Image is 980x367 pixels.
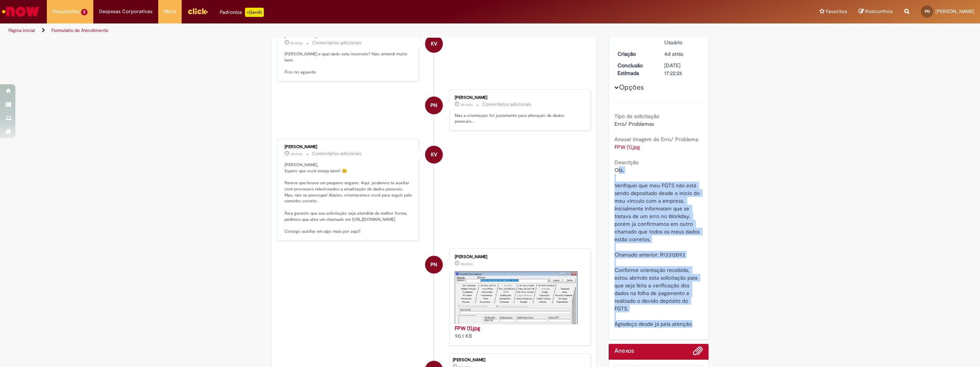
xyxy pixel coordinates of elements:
[164,8,176,15] span: More
[865,8,893,15] span: Rascunhos
[455,324,583,340] div: 90.1 KB
[664,50,683,57] span: 4d atrás
[455,255,583,259] div: [PERSON_NAME]
[430,255,437,274] span: PN
[425,146,443,163] div: Karine Vieira
[455,95,583,100] div: [PERSON_NAME]
[290,41,303,45] span: 2h atrás
[430,96,437,115] span: PN
[614,159,639,166] b: Descrição
[455,113,583,125] p: Mas a orientação foi justamente para alteração de dados pessoais...
[859,8,893,15] a: Rascunhos
[312,40,361,46] small: Comentários adicionais
[425,97,443,114] div: Pedro Henrique Ferreira Do Nascimento
[290,152,303,156] span: 3d atrás
[614,167,701,327] span: Olá, Verifiquei que meu FGTS não está sendo depositado desde o início do meu vínculo com a empres...
[431,145,437,164] span: KV
[460,262,473,266] span: 4d atrás
[1,4,40,19] img: ServiceNow
[614,120,654,127] span: Erro/ Problemas
[290,41,303,45] time: 01/09/2025 07:32:48
[460,102,473,107] span: 3d atrás
[453,358,586,362] div: [PERSON_NAME]
[51,27,108,33] a: Formulário de Atendimento
[693,346,703,360] button: Adicionar anexos
[8,27,35,33] a: Página inicial
[925,9,930,14] span: PN
[614,348,634,355] h2: Anexos
[290,152,303,156] time: 29/08/2025 15:05:47
[187,5,208,17] img: click_logo_yellow_360x200.png
[614,136,698,143] b: Anexar imagem do Erro/ Problema
[431,35,437,53] span: KV
[285,145,412,149] div: [PERSON_NAME]
[6,23,647,38] ul: Trilhas de página
[312,150,361,157] small: Comentários adicionais
[285,51,412,75] p: [PERSON_NAME] e qual dado esta incorreto? Não entendi muito bem. Fico no aguardo
[826,8,847,15] span: Favoritos
[664,50,700,58] div: 28/08/2025 11:55:19
[612,50,659,58] dt: Criação
[99,8,152,15] span: Despesas Corporativas
[53,8,79,15] span: Requisições
[455,325,480,332] a: FPW (1).jpg
[664,50,683,57] time: 28/08/2025 11:55:19
[664,31,700,46] div: Pendente Usuário
[460,102,473,107] time: 29/08/2025 15:32:50
[482,101,531,108] small: Comentários adicionais
[425,35,443,53] div: Karine Vieira
[245,8,264,17] p: +GenAi
[81,9,88,15] span: 2
[220,8,264,17] div: Padroniza
[935,8,974,15] span: [PERSON_NAME]
[612,62,659,77] dt: Conclusão Estimada
[425,256,443,274] div: Pedro Henrique Ferreira Do Nascimento
[285,162,412,234] p: [PERSON_NAME], Espero que você esteja bem!! 😊 Parece que houve um pequeno engano. Aqui, podemos t...
[614,143,640,150] a: Download de FPW (1).jpg
[614,113,659,120] b: Tipo de solicitação
[664,62,700,77] div: [DATE] 17:22:26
